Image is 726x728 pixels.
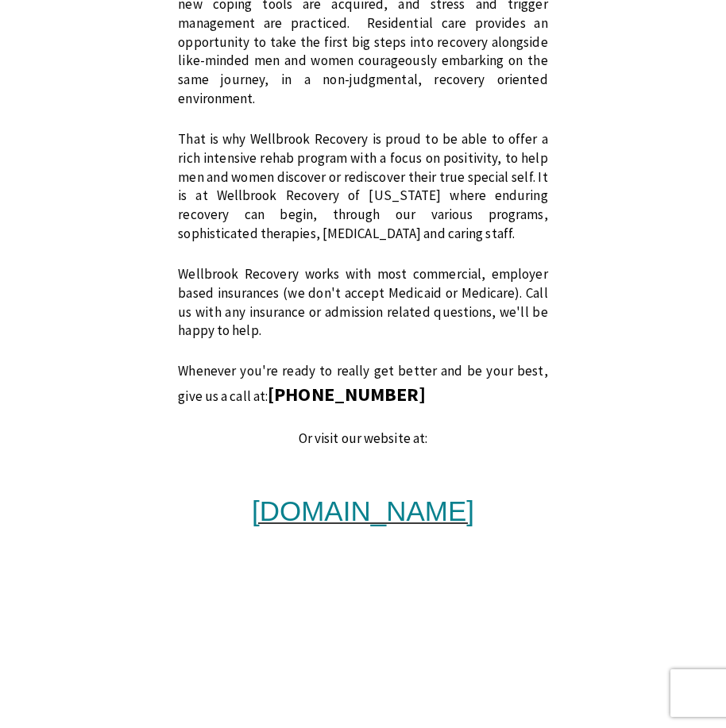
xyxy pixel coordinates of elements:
[268,382,426,406] strong: [PHONE_NUMBER]
[178,362,547,407] p: Whenever you're ready to really get better and be your best, give us a call at:
[178,429,547,449] p: Or visit our website at:
[178,265,547,341] p: Wellbrook Recovery works with most commercial, employer based insurances (we don't accept Medicai...
[178,130,547,244] p: That is why Wellbrook Recovery is proud to be able to offer a rich intensive rehab program with a...
[252,495,474,526] a: [DOMAIN_NAME]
